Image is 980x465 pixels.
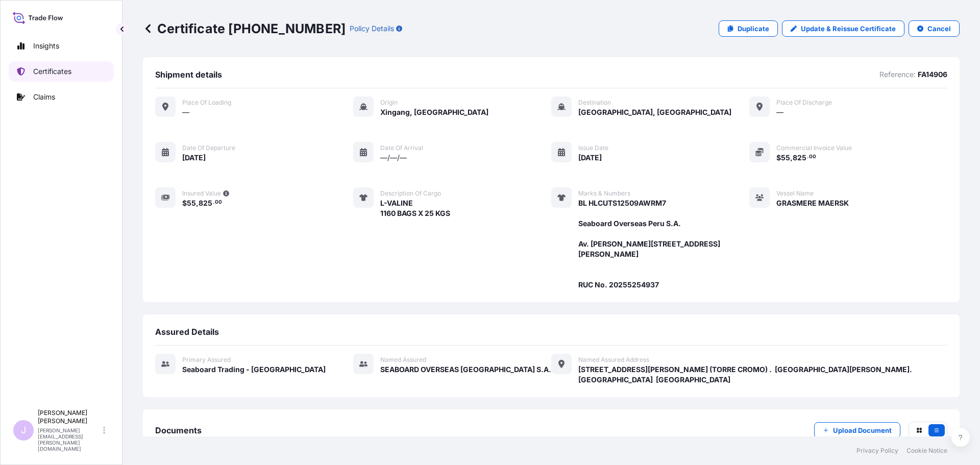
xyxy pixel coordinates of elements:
span: Commercial Invoice Value [776,144,852,152]
a: Certificates [9,61,114,82]
a: Privacy Policy [856,447,898,455]
span: — [776,107,783,117]
span: Issue Date [578,144,608,152]
span: Primary assured [182,356,231,364]
span: [STREET_ADDRESS][PERSON_NAME] (TORRE CROMO) . [GEOGRAPHIC_DATA][PERSON_NAME]. [GEOGRAPHIC_DATA] [... [578,364,947,385]
p: FA14906 [918,69,947,80]
a: Update & Reissue Certificate [782,20,904,37]
span: 00 [809,155,816,159]
span: $ [182,200,187,207]
p: Cancel [927,23,951,34]
span: Assured Details [155,327,219,337]
span: . [807,155,808,159]
span: Xingang, [GEOGRAPHIC_DATA] [380,107,488,117]
span: L-VALINE 1160 BAGS X 25 KGS [380,198,450,218]
span: , [196,200,199,207]
span: 00 [215,201,222,204]
p: Certificates [33,66,71,77]
span: [DATE] [182,153,206,163]
span: 825 [793,154,806,161]
span: [DATE] [578,153,602,163]
span: Shipment details [155,69,222,80]
span: J [21,425,26,435]
p: Certificate [PHONE_NUMBER] [143,20,346,37]
span: Description of cargo [380,189,441,198]
p: [PERSON_NAME] [PERSON_NAME] [38,409,101,425]
a: Insights [9,36,114,56]
span: Seaboard Trading - [GEOGRAPHIC_DATA] [182,364,326,375]
p: Duplicate [738,23,769,34]
span: . [213,201,214,204]
span: Documents [155,425,202,435]
span: Destination [578,99,611,107]
span: 55 [781,154,790,161]
span: 825 [199,200,212,207]
p: Reference: [879,69,916,80]
span: $ [776,154,781,161]
p: Upload Document [833,425,892,435]
span: GRASMERE MAERSK [776,198,849,208]
button: Upload Document [814,422,900,438]
span: BL HLCUTS12509AWRM7 Seaboard Overseas Peru S.A. Av. [PERSON_NAME][STREET_ADDRESS][PERSON_NAME] RU... [578,198,749,290]
span: Date of departure [182,144,235,152]
span: — [182,107,189,117]
span: Place of Loading [182,99,231,107]
span: Origin [380,99,398,107]
span: Named Assured Address [578,356,649,364]
span: Vessel Name [776,189,814,198]
p: Claims [33,92,55,102]
a: Cookie Notice [906,447,947,455]
span: Named Assured [380,356,426,364]
p: Insights [33,41,59,51]
p: [PERSON_NAME][EMAIL_ADDRESS][PERSON_NAME][DOMAIN_NAME] [38,427,101,452]
a: Duplicate [719,20,778,37]
a: Claims [9,87,114,107]
span: Insured Value [182,189,221,198]
span: —/—/— [380,153,407,163]
span: Marks & Numbers [578,189,630,198]
p: Policy Details [350,23,394,34]
p: Update & Reissue Certificate [801,23,896,34]
button: Cancel [909,20,960,37]
span: [GEOGRAPHIC_DATA], [GEOGRAPHIC_DATA] [578,107,731,117]
span: Place of discharge [776,99,832,107]
span: , [790,154,793,161]
span: SEABOARD OVERSEAS [GEOGRAPHIC_DATA] S.A. [380,364,551,375]
span: Date of arrival [380,144,423,152]
span: 55 [187,200,196,207]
